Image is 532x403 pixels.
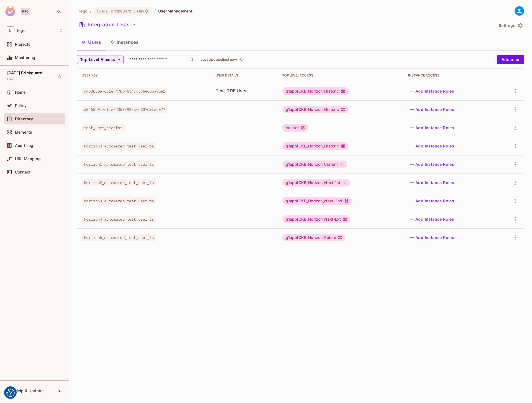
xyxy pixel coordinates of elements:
[238,56,245,63] button: refresh
[158,8,193,14] span: User Management
[408,197,456,205] button: Add Instance Roles
[282,215,351,223] div: g1applCKB_Horizon_Next-Ext
[15,157,41,161] span: URL Mapping
[6,389,15,397] img: Revisit consent button
[216,88,273,94] span: Test DDF User
[408,233,456,242] button: Add Instance Roles
[282,160,347,168] div: g1applCKB_Horizon_Current
[6,389,15,397] button: Consent Preferences
[80,56,115,63] span: Top Level Access
[15,55,35,60] span: Monitoring
[408,160,456,169] button: Add Instance Roles
[15,130,32,134] span: Elements
[15,90,26,95] span: Home
[408,87,456,96] button: Add Instance Roles
[133,9,135,13] span: :
[282,87,349,95] div: g1applCKB_Horizon_Historic
[79,8,88,14] span: the active workspace
[7,71,43,75] span: [DATE] Brickguard
[82,142,156,150] span: horizon0_automated_test_user_ts
[408,73,491,78] div: Instance Access
[21,8,30,15] div: Pro
[82,106,167,113] span: a8468e9f-cffa-435f-923c-d807d9fad977
[97,8,131,14] span: [DATE] Brickguard
[497,21,524,30] button: Settings
[282,142,349,150] div: g1applCKB_Horizon_Historic
[82,73,207,78] div: User Key
[77,35,106,49] button: Users
[282,106,349,113] div: g1applCKB_Horizon_Historic
[5,6,15,16] img: SReyMgAAAABJRU5ErkJggg==
[408,178,456,187] button: Add Instance Roles
[408,215,456,224] button: Add Instance Roles
[7,77,14,81] span: Dev
[82,179,156,186] span: horizon2_automated_test_user_ts
[282,179,350,187] div: g1applCKB_Horizon_Next-1st
[15,143,33,148] span: Audit Log
[82,88,167,95] span: d450b50e-6c1e-47bb-854c-3b6e6bba9de1
[408,142,456,151] button: Add Instance Roles
[106,35,143,49] button: Instances
[282,234,346,241] div: g1applCKB_Horizon_Future
[201,57,237,62] p: Last Updated just now
[77,20,138,29] button: Integration Tests
[408,105,456,114] button: Add Instance Roles
[17,28,25,33] span: Workspace: lego
[82,216,156,223] span: horizon4_automated_test_user_ts
[90,8,91,14] li: /
[82,197,156,205] span: horizon3_automated_test_user_ts
[282,73,399,78] div: Top Level Access
[82,124,125,131] span: test_user_creator
[15,42,30,47] span: Projects
[408,123,456,132] button: Add Instance Roles
[15,103,27,108] span: Policy
[82,234,156,241] span: horizon5_automated_test_user_ts
[15,389,45,393] span: Help & Updates
[137,8,144,14] span: Dev
[497,55,524,64] button: Add user
[282,124,308,132] div: creator
[239,57,244,62] span: refresh
[237,56,245,63] span: Click to refresh data
[154,8,156,14] li: /
[216,73,273,78] div: User Details
[77,55,124,64] button: Top Level Access
[282,197,352,205] div: g1applCKB_Horizon_Next-2nd
[6,26,14,34] span: L
[15,117,33,121] span: Directory
[82,161,156,168] span: horizon1_automated_test_user_ts
[15,170,30,174] span: Connect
